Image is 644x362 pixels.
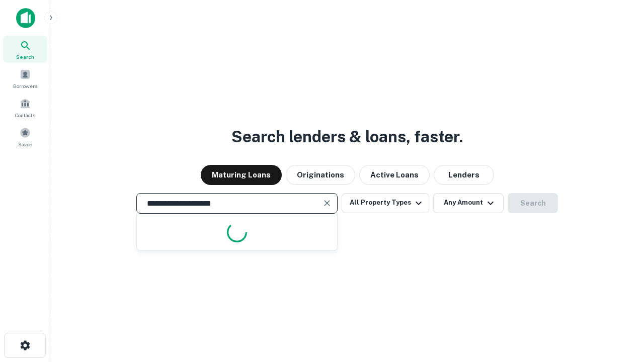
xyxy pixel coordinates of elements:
[359,165,430,185] button: Active Loans
[286,165,355,185] button: Originations
[3,123,47,150] a: Saved
[16,8,35,28] img: capitalize-icon.png
[3,65,47,92] a: Borrowers
[201,165,282,185] button: Maturing Loans
[320,196,334,210] button: Clear
[18,140,33,148] span: Saved
[594,282,644,330] iframe: Chat Widget
[433,193,504,213] button: Any Amount
[15,111,35,119] span: Contacts
[342,193,429,213] button: All Property Types
[16,53,34,61] span: Search
[434,165,494,185] button: Lenders
[13,82,37,90] span: Borrowers
[3,94,47,121] a: Contacts
[3,36,47,63] a: Search
[231,125,463,149] h3: Search lenders & loans, faster.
